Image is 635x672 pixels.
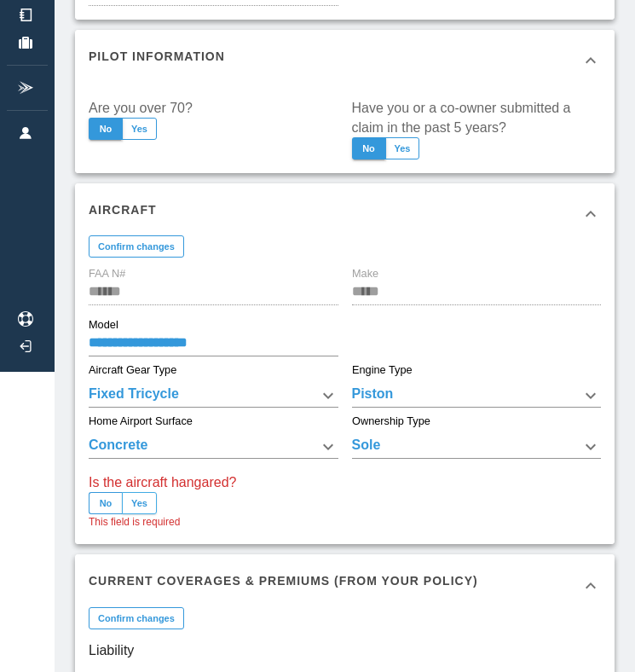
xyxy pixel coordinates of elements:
[89,514,180,531] span: This field is required
[352,414,430,429] label: Ownership Type
[89,362,176,378] label: Aircraft Gear Type
[89,235,184,258] button: Confirm changes
[89,639,601,663] h6: Liability
[75,183,615,245] div: Aircraft
[89,472,236,492] label: Is the aircraft hangared?
[89,200,157,219] h6: Aircraft
[352,362,413,378] label: Engine Type
[385,137,420,159] button: Yes
[89,98,193,118] label: Are you over 70?
[89,266,125,281] label: FAA N#
[122,492,157,514] button: Yes
[352,137,386,159] button: No
[352,98,602,137] label: Have you or a co-owner submitted a claim in the past 5 years?
[89,492,123,514] button: No
[352,266,378,281] label: Make
[89,384,338,408] div: Fixed Tricycle
[89,47,225,66] h6: Pilot Information
[89,607,184,629] button: Confirm changes
[89,414,193,429] label: Home Airport Surface
[89,435,338,459] div: Concrete
[352,435,602,459] div: Sole
[89,118,123,140] button: No
[75,554,615,616] div: Current Coverages & Premiums (from your policy)
[89,571,478,590] h6: Current Coverages & Premiums (from your policy)
[352,384,602,408] div: Piston
[89,317,118,333] label: Model
[75,30,615,91] div: Pilot Information
[122,118,157,140] button: Yes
